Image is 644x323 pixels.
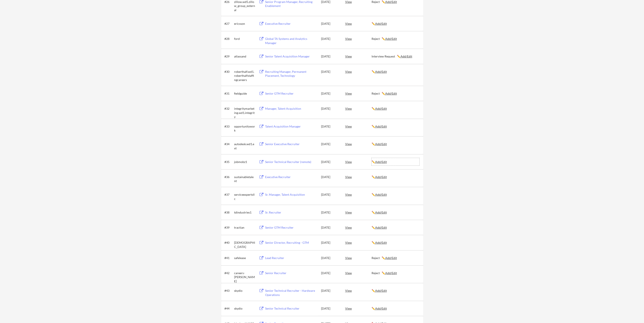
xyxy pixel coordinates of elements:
div: ✏️ [372,289,419,293]
u: Add/Edit [375,307,387,310]
div: [DATE] [321,142,339,146]
div: [DATE] [321,289,339,293]
div: #35 [224,160,233,164]
div: Sr. Recruiter [265,210,317,215]
div: View [345,269,372,277]
div: #38 [224,210,233,215]
u: Add/Edit [375,289,387,292]
div: View [345,158,372,165]
div: ✏️ [372,124,419,129]
div: integritymarketing.wd1.integrity [234,107,255,119]
div: Senior Recruiter [265,271,317,275]
u: Add/Edit [375,175,387,179]
div: View [345,20,372,27]
u: Add/Edit [375,241,387,244]
div: serviceexpertsllc [234,193,255,201]
div: #33 [224,124,233,129]
div: #29 [224,54,233,59]
div: skydio [234,289,255,293]
div: View [345,305,372,312]
div: sustainabletalent [234,175,255,183]
div: #37 [224,193,233,197]
div: #39 [224,225,233,230]
div: Talent Acquisition Manager [265,124,317,129]
div: View [345,35,372,42]
div: Senior Technical Recruiter - Hardware Operations [265,289,317,297]
u: Add/Edit [375,22,387,25]
u: Add/Edit [375,226,387,229]
div: Global TA Systems and Analytics Manager [265,37,317,45]
div: ✏️ [372,22,419,26]
div: skydio [234,306,255,311]
u: Add/Edit [385,256,397,260]
div: #31 [224,91,233,96]
u: Add/Edit [400,55,412,58]
div: [DATE] [321,91,339,96]
div: [DATE] [321,160,339,164]
div: View [345,105,372,112]
u: Add/Edit [375,211,387,214]
div: View [345,239,372,246]
div: Executive Recruiter [265,22,317,26]
u: Add/Edit [375,107,387,110]
div: Reject ✏️ [372,271,419,275]
div: tdindustries1 [234,210,255,215]
div: Senior GTM Recruiter [265,225,317,230]
div: Manager, Talent Acquisition [265,107,317,111]
div: View [345,208,372,216]
div: View [345,224,372,231]
div: Senior Director, Recruiting - GTM [265,241,317,245]
div: View [345,122,372,130]
div: #27 [224,22,233,26]
div: #43 [224,289,233,293]
div: #30 [224,70,233,74]
div: fieldguide [234,91,255,96]
u: Add/Edit [375,70,387,73]
u: Add/Edit [385,271,397,275]
div: [DATE] [321,37,339,41]
div: ✏️ [372,107,419,111]
div: tractian [234,225,255,230]
div: View [345,140,372,148]
div: ✏️ [372,175,419,179]
div: #36 [224,175,233,179]
div: jobmobz1 [234,160,255,164]
u: Add/Edit [375,142,387,146]
div: autodesk.wd1.ext [234,142,255,150]
u: Add/Edit [375,193,387,196]
div: ✏️ [372,210,419,215]
div: Reject ✏️ [372,256,419,260]
div: atlassand [234,54,255,59]
div: Executive Recruiter [265,175,317,179]
div: Reject ✏️ [372,91,419,96]
div: View [345,287,372,294]
div: View [345,68,372,75]
div: [DATE] [321,54,339,59]
div: [DATE] [321,210,339,215]
div: ericsson [234,22,255,26]
div: Interview Request ✏️ [372,54,419,59]
u: Add/Edit [375,160,387,164]
u: Add/Edit [375,125,387,128]
div: Senior Talent Acquisition Manager [265,54,317,59]
div: [DATE] [321,241,339,245]
div: [DATE] [321,175,339,179]
div: ✏️ [372,193,419,197]
div: #28 [224,37,233,41]
div: [DEMOGRAPHIC_DATA] [234,241,255,249]
div: View [345,254,372,262]
div: roberthalf.wd1.roberthalfstaffingcareers [234,70,255,82]
u: Add/Edit [385,92,397,95]
div: [DATE] [321,306,339,311]
u: Add/Edit [385,37,397,40]
div: #41 [224,256,233,260]
div: [DATE] [321,193,339,197]
div: #40 [224,241,233,245]
div: Recruiting Manager, Permanent Placement, Technology [265,70,317,78]
div: [DATE] [321,271,339,275]
div: View [345,90,372,97]
div: ford [234,37,255,41]
div: #34 [224,142,233,146]
div: Senior Technical Recruiter [265,306,317,311]
div: [DATE] [321,22,339,26]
